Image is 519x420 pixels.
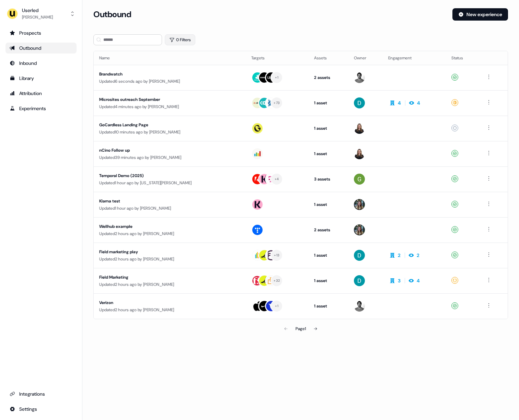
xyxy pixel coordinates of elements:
[354,250,365,261] img: David
[99,172,229,179] div: Temporal Demo (2025)
[5,103,77,114] a: Go to experiments
[314,100,343,106] div: 1 asset
[354,148,365,159] img: Geneviève
[314,277,343,284] div: 1 asset
[354,123,365,134] img: Geneviève
[354,301,365,312] img: Maz
[5,388,77,399] a: Go to integrations
[99,147,229,154] div: nCino Follow up
[274,278,280,284] div: + 32
[99,205,240,212] div: Updated 1 hour ago by [PERSON_NAME]
[99,281,240,288] div: Updated 2 hours ago by [PERSON_NAME]
[99,103,240,110] div: Updated 4 minutes ago by [PERSON_NAME]
[10,45,72,51] div: Outbound
[99,299,229,306] div: Verizon
[314,201,343,208] div: 1 asset
[5,404,77,415] a: Go to integrations
[99,248,229,255] div: Field marketing play
[10,105,72,112] div: Experiments
[99,306,240,313] div: Updated 2 hours ago by [PERSON_NAME]
[314,226,343,233] div: 2 assets
[417,252,419,259] div: 2
[10,390,72,397] div: Integrations
[22,14,53,21] div: [PERSON_NAME]
[5,27,77,38] a: Go to prospects
[22,7,53,14] div: Userled
[99,78,240,85] div: Updated 6 seconds ago by [PERSON_NAME]
[99,121,229,128] div: GoCardless Landing Page
[274,100,280,106] div: + 73
[354,275,365,286] img: David
[94,51,246,65] th: Name
[5,58,77,69] a: Go to Inbound
[99,274,229,281] div: Field Marketing
[417,100,420,106] div: 4
[348,51,383,65] th: Owner
[99,198,229,205] div: Klarna test
[296,325,306,332] div: Page 1
[314,303,343,310] div: 1 asset
[5,5,77,22] button: Userled[PERSON_NAME]
[99,230,240,237] div: Updated 2 hours ago by [PERSON_NAME]
[275,303,278,309] div: + 1
[309,51,348,65] th: Assets
[99,71,229,78] div: Brandwatch
[5,73,77,84] a: Go to templates
[354,174,365,185] img: Georgia
[446,51,479,65] th: Status
[354,224,365,235] img: Charlotte
[314,252,343,259] div: 1 asset
[398,252,401,259] div: 2
[93,9,131,20] h3: Outbound
[354,72,365,83] img: Maz
[10,90,72,97] div: Attribution
[417,277,420,284] div: 4
[99,256,240,262] div: Updated 2 hours ago by [PERSON_NAME]
[275,176,279,182] div: + 4
[354,97,365,108] img: David
[354,199,365,210] img: Charlotte
[99,179,240,186] div: Updated 1 hour ago by [US_STATE][PERSON_NAME]
[246,51,309,65] th: Targets
[99,129,240,136] div: Updated 10 minutes ago by [PERSON_NAME]
[165,34,195,45] button: 0 Filters
[398,100,401,106] div: 4
[314,176,343,183] div: 3 assets
[314,150,343,157] div: 1 asset
[5,88,77,99] a: Go to attribution
[99,223,229,230] div: Wellhub example
[314,74,343,81] div: 2 assets
[383,51,446,65] th: Engagement
[275,74,278,81] div: + 1
[314,125,343,132] div: 1 asset
[10,60,72,67] div: Inbound
[99,96,229,103] div: Microsites outreach September
[274,252,279,258] div: + 13
[5,43,77,54] a: Go to outbound experience
[99,154,240,161] div: Updated 39 minutes ago by [PERSON_NAME]
[452,8,508,21] button: New experience
[10,30,72,36] div: Prospects
[10,406,72,412] div: Settings
[10,75,72,82] div: Library
[398,277,401,284] div: 3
